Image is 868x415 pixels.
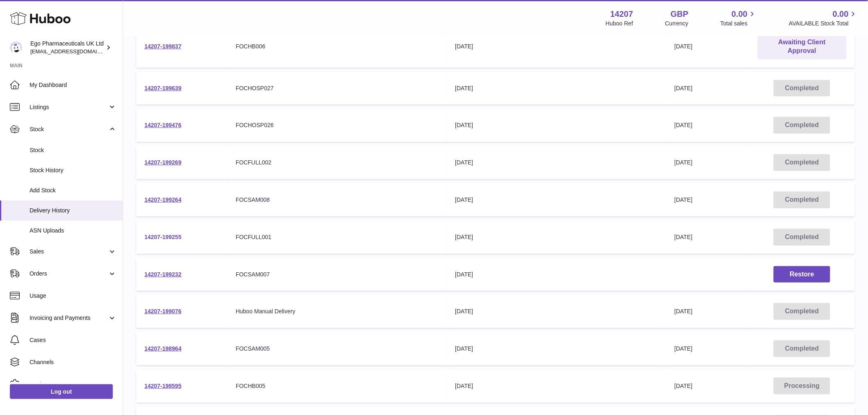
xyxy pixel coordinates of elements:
[455,196,658,204] div: [DATE]
[30,81,116,89] span: My Dashboard
[674,159,692,166] span: [DATE]
[30,40,104,55] div: Ego Pharmaceuticals UK Ltd
[236,43,439,50] div: FOCHB006
[789,9,858,27] a: 0.00 AVAILABLE Stock Total
[674,345,692,352] span: [DATE]
[30,358,116,366] span: Channels
[30,207,116,214] span: Delivery History
[732,9,748,20] span: 0.00
[236,84,439,92] div: FOCHOSP027
[30,103,108,111] span: Listings
[455,121,658,129] div: [DATE]
[144,122,181,128] a: 14207-199476
[720,9,757,27] a: 0.00 Total sales
[236,233,439,241] div: FOCFULL001
[674,196,692,203] span: [DATE]
[455,345,658,353] div: [DATE]
[833,9,849,20] span: 0.00
[10,384,113,399] a: Log out
[236,382,439,390] div: FOCHB005
[30,292,116,300] span: Usage
[30,227,116,235] span: ASN Uploads
[10,41,22,54] img: internalAdmin-14207@internal.huboo.com
[455,84,658,92] div: [DATE]
[455,271,658,278] div: [DATE]
[674,383,692,389] span: [DATE]
[144,43,181,50] a: 14207-199837
[30,248,108,255] span: Sales
[236,345,439,353] div: FOCSAM005
[236,308,439,315] div: Huboo Manual Delivery
[236,196,439,204] div: FOCSAM008
[674,234,692,240] span: [DATE]
[144,271,181,278] a: 14207-199232
[455,308,658,315] div: [DATE]
[30,166,116,174] span: Stock History
[30,270,108,278] span: Orders
[674,122,692,128] span: [DATE]
[674,43,692,50] span: [DATE]
[30,146,116,154] span: Stock
[30,187,116,194] span: Add Stock
[455,233,658,241] div: [DATE]
[144,383,181,389] a: 14207-198595
[30,381,116,388] span: Settings
[30,125,108,133] span: Stock
[758,34,847,59] a: Awaiting Client Approval
[610,9,633,20] strong: 14207
[144,85,181,91] a: 14207-199639
[720,20,757,27] span: Total sales
[674,85,692,91] span: [DATE]
[144,308,181,315] a: 14207-199076
[665,20,689,27] div: Currency
[144,345,181,352] a: 14207-198964
[144,159,181,166] a: 14207-199269
[455,43,658,50] div: [DATE]
[455,382,658,390] div: [DATE]
[236,271,439,278] div: FOCSAM007
[144,234,181,240] a: 14207-199255
[30,336,116,344] span: Cases
[236,121,439,129] div: FOCHOSP026
[236,159,439,166] div: FOCFULL002
[30,48,121,55] span: [EMAIL_ADDRESS][DOMAIN_NAME]
[774,266,830,283] button: Restore
[30,314,108,322] span: Invoicing and Payments
[144,196,181,203] a: 14207-199264
[455,159,658,166] div: [DATE]
[671,9,688,20] strong: GBP
[606,20,633,27] div: Huboo Ref
[789,20,858,27] span: AVAILABLE Stock Total
[674,308,692,315] span: [DATE]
